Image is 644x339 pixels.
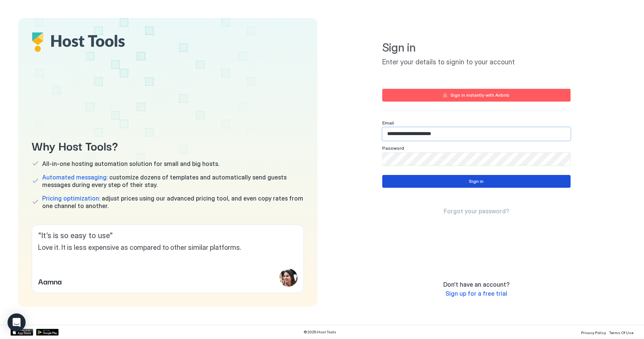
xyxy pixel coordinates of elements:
button: Sign in [382,175,571,188]
div: Sign in [469,178,484,185]
a: Terms Of Use [609,328,633,336]
a: Privacy Policy [581,328,606,336]
span: Automated messaging: [42,173,108,181]
a: App Store [11,329,33,336]
div: Sign in instantly with Airbnb [450,92,510,99]
span: customize dozens of templates and automatically send guests messages during every step of their s... [42,173,304,189]
span: Sign in [382,41,571,55]
span: adjust prices using our advanced pricing tool, and even copy rates from one channel to another. [42,195,304,210]
div: profile [279,269,298,287]
span: Forgot your password? [444,207,509,215]
button: Sign in instantly with Airbnb [382,89,571,102]
a: Forgot your password? [444,207,509,215]
span: Enter your details to signin to your account [382,58,571,67]
a: Google Play Store [36,329,59,336]
span: Don't have an account? [443,281,510,288]
span: Why Host Tools? [32,137,304,154]
span: Aamna [38,275,62,287]
span: Privacy Policy [581,330,606,335]
span: Terms Of Use [609,330,633,335]
span: © 2025 Host Tools [304,330,336,334]
span: All-in-one hosting automation solution for small and big hosts. [42,160,219,167]
span: " It’s is so easy to use " [38,231,298,240]
span: Pricing optimization: [42,195,100,202]
input: Input Field [383,128,570,140]
input: Input Field [383,153,570,166]
span: Email [382,120,394,126]
span: Love it. It is less expensive as compared to other similar platforms. [38,243,298,252]
a: Sign up for a free trial [446,290,507,298]
div: Open Intercom Messenger [8,313,26,331]
span: Password [382,145,404,151]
